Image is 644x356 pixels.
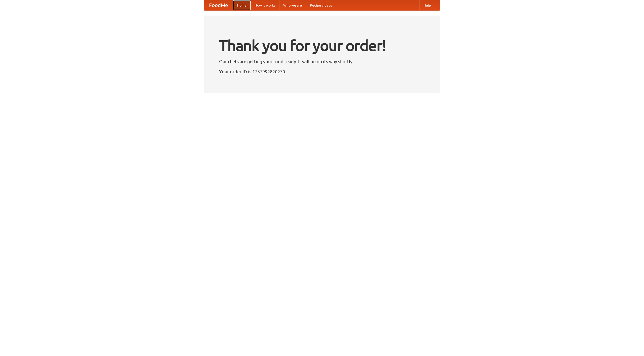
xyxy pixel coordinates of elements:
[219,68,425,75] p: Your order ID is 1757992820270.
[251,0,279,10] a: How it works
[233,0,251,10] a: Home
[204,0,233,10] a: FoodMe
[219,33,425,58] h1: Thank you for your order!
[279,0,306,10] a: Who we are
[219,58,425,65] p: Our chefs are getting your food ready. It will be on its way shortly.
[306,0,336,10] a: Recipe videos
[419,0,435,10] a: Help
